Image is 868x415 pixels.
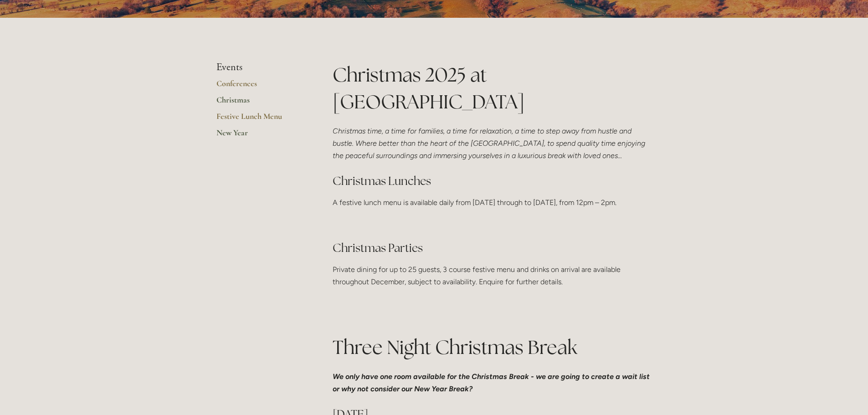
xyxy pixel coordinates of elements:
a: Christmas [216,95,303,111]
a: Conferences [216,78,303,95]
a: Festive Lunch Menu [216,111,303,128]
p: Private dining for up to 25 guests, 3 course festive menu and drinks on arrival are available thr... [333,263,652,288]
h2: Christmas Parties [333,240,652,256]
li: Events [216,61,303,73]
a: New Year [216,128,303,144]
h2: Christmas Lunches [333,173,652,189]
p: A festive lunch menu is available daily from [DATE] through to [DATE], from 12pm – 2pm. [333,196,652,209]
h1: Three Night Christmas Break [333,307,652,361]
em: We only have one room available for the Christmas Break - we are going to create a wait list or w... [333,372,652,393]
h1: Christmas 2025 at [GEOGRAPHIC_DATA] [333,61,652,115]
em: Christmas time, a time for families, a time for relaxation, a time to step away from hustle and b... [333,127,647,160]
